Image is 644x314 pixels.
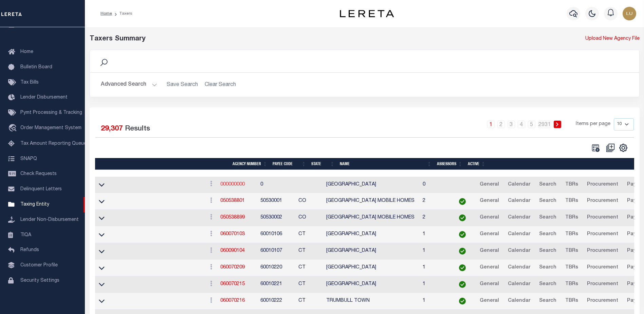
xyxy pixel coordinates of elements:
[20,80,39,85] span: Tax Bills
[459,248,466,255] img: check-icon-green.svg
[536,296,559,307] a: Search
[562,246,581,257] a: TBRs
[623,7,636,20] img: svg+xml;base64,PHN2ZyB4bWxucz0iaHR0cDovL3d3dy53My5vcmcvMjAwMC9zdmciIHBvaW50ZXItZXZlbnRzPSJub25lIi...
[220,182,245,187] a: 000000000
[505,212,533,223] a: Calendar
[434,158,465,170] th: Assessors: activate to sort column ascending
[420,193,451,210] td: 2
[477,179,502,190] a: General
[101,78,157,91] button: Advanced Search
[20,202,49,207] span: Taxing Entity
[324,177,420,193] td: [GEOGRAPHIC_DATA]
[8,124,19,133] i: travel_explore
[296,210,324,226] td: CO
[220,198,245,203] a: 050538801
[20,141,87,146] span: Tax Amount Reporting Queue
[505,246,533,257] a: Calendar
[420,243,451,260] td: 1
[536,279,559,290] a: Search
[477,262,502,273] a: General
[477,196,502,207] a: General
[459,281,466,288] img: check-icon-green.svg
[477,229,502,240] a: General
[584,296,621,307] a: Procurement
[562,279,581,290] a: TBRs
[585,35,640,43] a: Upload New Agency File
[477,212,502,223] a: General
[420,177,451,193] td: 0
[20,50,33,54] span: Home
[324,193,420,210] td: [GEOGRAPHIC_DATA] MOBILE HOMES
[309,158,337,170] th: State: activate to sort column ascending
[258,210,296,226] td: 50530002
[477,279,502,290] a: General
[20,65,52,70] span: Bulletin Board
[220,265,245,270] a: 060070209
[536,212,559,223] a: Search
[584,196,621,207] a: Procurement
[528,121,535,128] a: 5
[220,248,245,253] a: 060090104
[508,121,515,128] a: 3
[296,260,324,276] td: CT
[20,217,79,222] span: Lender Non-Disbursement
[296,276,324,293] td: CT
[20,95,68,100] span: Lender Disbursement
[20,232,31,237] span: TIQA
[258,276,296,293] td: 60010221
[505,229,533,240] a: Calendar
[324,260,420,276] td: [GEOGRAPHIC_DATA]
[20,126,81,130] span: Order Management System
[20,110,82,115] span: Pymt Processing & Tracking
[562,296,581,307] a: TBRs
[112,11,132,17] li: Taxers
[258,193,296,210] td: 50530001
[296,243,324,260] td: CT
[220,215,245,220] a: 050538899
[505,179,533,190] a: Calendar
[420,226,451,243] td: 1
[258,177,296,193] td: 0
[20,278,59,283] span: Security Settings
[584,212,621,223] a: Procurement
[258,293,296,310] td: 60010222
[477,246,502,257] a: General
[518,121,525,128] a: 4
[420,260,451,276] td: 1
[420,210,451,226] td: 2
[536,179,559,190] a: Search
[20,263,58,268] span: Customer Profile
[340,10,394,17] img: logo-dark.svg
[584,246,621,257] a: Procurement
[270,158,309,170] th: Payee Code: activate to sort column ascending
[536,196,559,207] a: Search
[296,226,324,243] td: CT
[465,158,488,170] th: Active: activate to sort column ascending
[459,298,466,304] img: check-icon-green.svg
[230,158,270,170] th: Agency Number: activate to sort column ascending
[459,264,466,271] img: check-icon-green.svg
[584,179,621,190] a: Procurement
[562,179,581,190] a: TBRs
[258,226,296,243] td: 60010106
[20,172,57,176] span: Check Requests
[536,229,559,240] a: Search
[505,279,533,290] a: Calendar
[20,156,37,161] span: SNAPQ
[538,121,551,128] a: 2931
[20,248,39,252] span: Refunds
[324,210,420,226] td: [GEOGRAPHIC_DATA] MOBILE HOMES
[562,262,581,273] a: TBRs
[420,276,451,293] td: 1
[477,296,502,307] a: General
[324,276,420,293] td: [GEOGRAPHIC_DATA]
[459,214,466,221] img: check-icon-green.svg
[497,121,505,128] a: 2
[220,298,245,303] a: 060070216
[20,187,62,192] span: Delinquent Letters
[101,125,123,133] span: 29,307
[536,262,559,273] a: Search
[258,260,296,276] td: 60010220
[584,229,621,240] a: Procurement
[562,229,581,240] a: TBRs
